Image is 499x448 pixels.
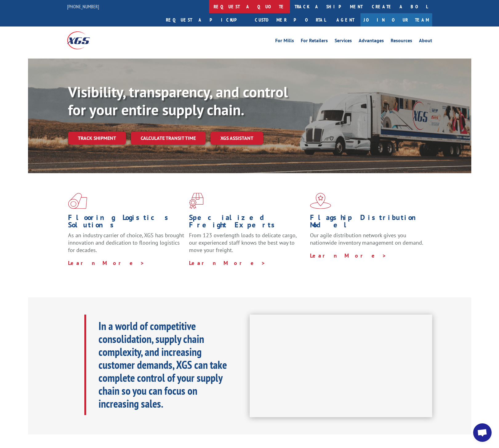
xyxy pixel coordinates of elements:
[211,132,263,145] a: XGS ASSISTANT
[310,214,426,232] h1: Flagship Distribution Model
[161,13,250,26] a: Request a pickup
[68,259,145,267] a: Learn More >
[68,232,184,254] span: As an industry carrier of choice, XGS has brought innovation and dedication to flooring logistics...
[359,38,384,45] a: Advantages
[68,193,87,209] img: xgs-icon-total-supply-chain-intelligence-red
[67,3,99,10] a: [PHONE_NUMBER]
[391,38,412,45] a: Resources
[335,38,352,45] a: Services
[419,38,432,45] a: About
[360,13,432,26] a: Join Our Team
[250,13,330,26] a: Customer Portal
[473,423,492,442] a: Open chat
[310,232,423,246] span: Our agile distribution network gives you nationwide inventory management on demand.
[310,193,331,209] img: xgs-icon-flagship-distribution-model-red
[330,13,360,26] a: Agent
[189,259,266,267] a: Learn More >
[189,232,305,259] p: From 123 overlength loads to delicate cargo, our experienced staff knows the best way to move you...
[310,252,387,259] a: Learn More >
[189,214,305,232] h1: Specialized Freight Experts
[131,132,206,145] a: Calculate transit time
[99,319,227,411] b: In a world of competitive consolidation, supply chain complexity, and increasing customer demands...
[275,38,294,45] a: For Mills
[68,132,126,145] a: Track shipment
[301,38,328,45] a: For Retailers
[68,82,288,119] b: Visibility, transparency, and control for your entire supply chain.
[68,214,184,232] h1: Flooring Logistics Solutions
[250,315,432,417] iframe: XGS Logistics Solutions
[189,193,203,209] img: xgs-icon-focused-on-flooring-red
